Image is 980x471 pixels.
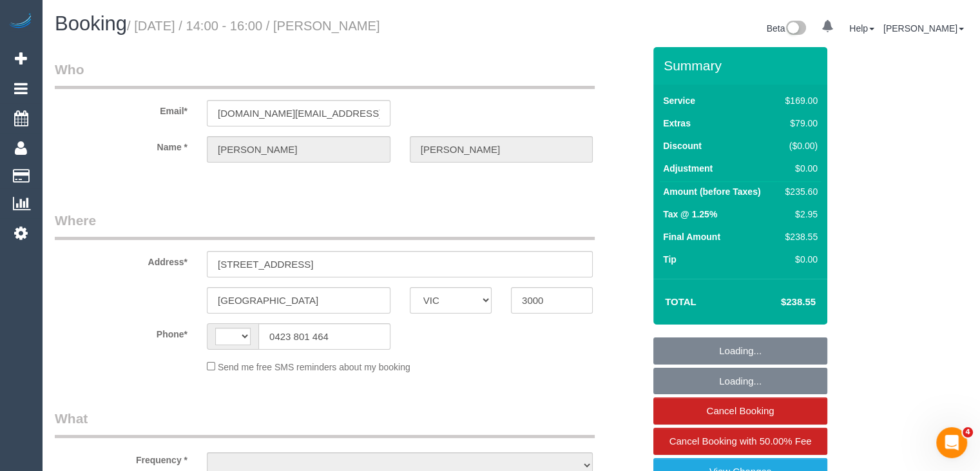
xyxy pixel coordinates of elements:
input: First Name* [207,136,390,163]
input: Email* [207,100,390,126]
label: Phone* [45,323,197,341]
label: Extras [663,117,691,130]
span: Send me free SMS reminders about my booking [218,362,410,372]
span: Booking [55,12,127,35]
div: ($0.00) [780,139,818,152]
span: 4 [963,427,973,437]
input: Phone* [258,323,390,350]
div: $79.00 [780,117,818,130]
a: Cancel Booking [653,397,827,425]
label: Address* [45,251,197,268]
div: $2.95 [780,208,818,221]
label: Service [663,94,695,107]
a: [PERSON_NAME] [883,23,964,34]
h3: Summary [664,58,821,73]
strong: Total [665,296,697,307]
a: Help [849,23,874,34]
a: Cancel Booking with 50.00% Fee [653,428,827,455]
div: $238.55 [780,230,818,243]
h4: $238.55 [742,297,816,308]
small: / [DATE] / 14:00 - 16:00 / [PERSON_NAME] [127,19,380,33]
label: Tip [663,253,677,266]
label: Amount (before Taxes) [663,185,760,198]
div: $235.60 [780,185,818,198]
div: $0.00 [780,253,818,266]
img: Automaid Logo [8,13,34,31]
label: Tax @ 1.25% [663,208,717,221]
label: Final Amount [663,230,720,243]
legend: What [55,409,595,438]
a: Beta [767,23,807,34]
label: Email* [45,100,197,117]
label: Adjustment [663,162,713,175]
legend: Where [55,211,595,240]
iframe: Intercom live chat [936,427,967,458]
label: Name * [45,136,197,154]
label: Discount [663,139,702,152]
label: Frequency * [45,449,197,466]
div: $0.00 [780,162,818,175]
legend: Who [55,60,595,89]
div: $169.00 [780,94,818,107]
input: Post Code* [511,287,593,314]
input: Suburb* [207,287,390,314]
input: Last Name* [410,136,593,163]
img: New interface [785,21,806,37]
span: Cancel Booking with 50.00% Fee [669,436,812,446]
